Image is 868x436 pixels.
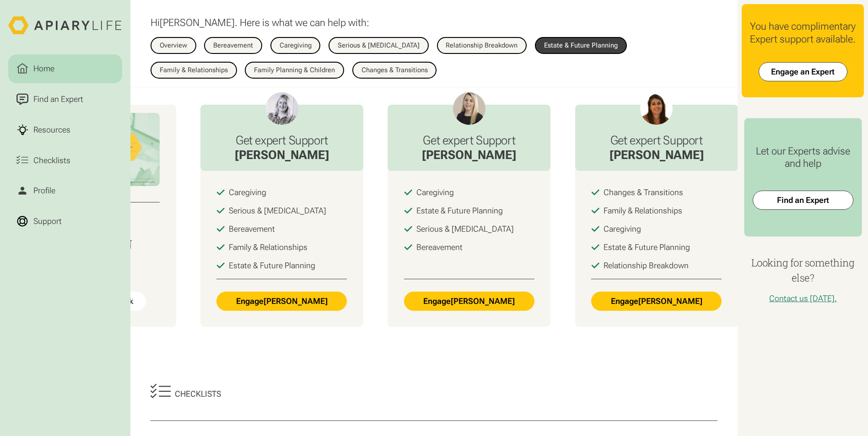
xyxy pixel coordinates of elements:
div: Family & Relationships [604,206,682,216]
div: Home [32,63,57,75]
div: Family & Relationships [160,67,228,74]
div: Estate & Future Planning [229,261,315,271]
div: Download guidebook [56,296,133,306]
h4: Looking for something else? [742,255,864,286]
div: Serious & [MEDICAL_DATA] [338,42,420,49]
div: Bereavement [229,224,275,234]
div: Estate & Future Planning [416,206,503,216]
div: Bereavement [416,242,463,252]
div: Changes & Transitions [604,187,683,197]
h3: Get expert Support [609,133,704,148]
a: Estate & Future Planning [535,37,627,53]
div: Support [32,215,64,228]
div: [PERSON_NAME] [609,148,704,163]
a: Engage[PERSON_NAME] [404,292,534,311]
p: Hi . Here is what we can help with: [151,16,369,29]
a: Engage[PERSON_NAME] [216,292,347,311]
div: [PERSON_NAME] [235,148,329,163]
h3: Get expert Support [235,133,329,148]
a: Overview [151,37,196,53]
div: Estate & Future Planning [544,42,618,49]
div: Family Planning & Children [254,67,335,74]
div: Estate & Future Planning [604,242,690,252]
div: Relationship Breakdown [446,42,518,49]
a: Home [8,54,122,83]
a: Bereavement [204,37,262,53]
div: Let our Experts advise and help [753,145,853,170]
div: Relationship Breakdown [604,261,689,271]
div: Serious & [MEDICAL_DATA] [416,224,514,234]
div: Serious & [MEDICAL_DATA] [229,206,326,216]
a: Profile [8,176,122,205]
a: Family & Relationships [151,62,237,78]
span: [PERSON_NAME] [160,16,235,28]
a: Relationship Breakdown [437,37,527,53]
div: Find an Expert [32,93,86,106]
div: Profile [32,185,58,197]
div: Caregiving [416,187,454,197]
div: Family & Relationships [229,242,307,252]
div: Bereavement [213,42,253,49]
div: Changes & Transitions [361,67,428,74]
a: Family Planning & Children [245,62,344,78]
div: Caregiving [229,187,266,197]
a: Resources [8,116,122,144]
div: Resources [32,124,73,136]
a: Contact us [DATE]. [769,293,837,303]
div: [PERSON_NAME] [422,148,516,163]
a: Checklists [8,146,122,175]
div: Checklists [175,389,221,399]
a: Find an Expert [753,191,853,210]
h3: Get expert Support [422,133,516,148]
a: Find an Expert [8,85,122,113]
a: Serious & [MEDICAL_DATA] [329,37,429,53]
a: Engage an Expert [759,62,847,81]
div: You have complimentary Expert support available. [750,20,856,46]
div: Caregiving [604,224,641,234]
div: Checklists [32,154,73,166]
div: Caregiving [280,42,312,49]
a: Support [8,207,122,235]
a: Engage[PERSON_NAME] [591,292,722,311]
a: Caregiving [270,37,321,53]
a: Changes & Transitions [352,62,437,78]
